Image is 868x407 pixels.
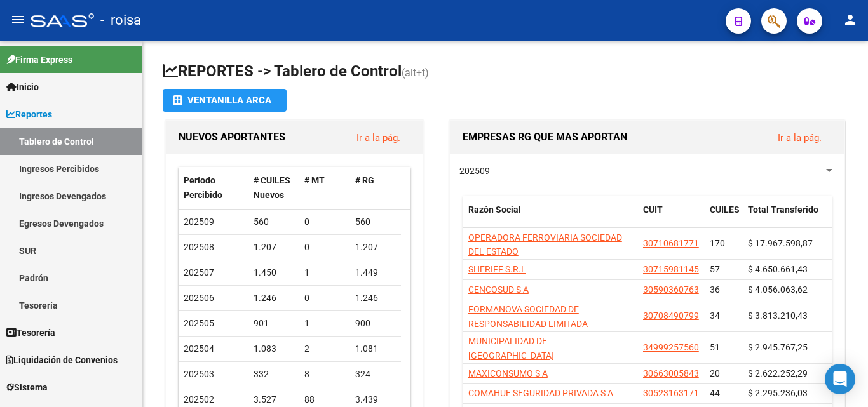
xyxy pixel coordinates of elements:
div: 1.246 [355,291,396,305]
span: 57 [710,264,720,274]
div: 1.207 [254,240,294,255]
span: 202509 [184,217,214,227]
datatable-header-cell: CUILES [705,196,743,238]
span: 30523163171 [643,388,699,398]
span: NUEVOS APORTANTES [179,131,285,143]
a: Ir a la pág. [356,132,400,143]
span: $ 17.967.598,87 [748,238,813,248]
span: Período Percibido [184,175,222,200]
div: 0 [304,291,345,305]
span: 30663005843 [643,368,699,378]
div: 1.246 [254,291,294,305]
div: 560 [254,215,294,229]
datatable-header-cell: CUIT [638,196,705,238]
span: 44 [710,388,720,398]
button: Ventanilla ARCA [163,89,287,112]
span: # MT [304,175,325,185]
span: 30590360763 [643,284,699,295]
span: Tesorería [6,326,55,340]
div: 1.081 [355,342,396,356]
div: Ventanilla ARCA [173,89,276,112]
div: 1 [304,316,345,331]
span: CENCOSUD S A [468,284,529,295]
div: 560 [355,215,396,229]
span: SHERIFF S.R.L [468,264,526,274]
div: 0 [304,215,345,229]
button: Ir a la pág. [346,126,410,149]
datatable-header-cell: Razón Social [463,196,638,238]
span: 202502 [184,394,214,404]
span: 30715981145 [643,264,699,274]
span: (alt+t) [402,67,429,79]
span: 202508 [184,242,214,252]
div: 0 [304,240,345,255]
div: 3.439 [355,392,396,407]
div: 1.449 [355,265,396,280]
span: Reportes [6,107,52,121]
div: Open Intercom Messenger [825,364,855,394]
span: OPERADORA FERROVIARIA SOCIEDAD DEL ESTADO [468,232,622,257]
mat-icon: menu [10,12,25,27]
datatable-header-cell: # RG [350,167,401,209]
span: 51 [710,342,720,352]
div: 1.083 [254,342,294,356]
span: 202503 [184,369,214,379]
span: FORMANOVA SOCIEDAD DE RESPONSABILIDAD LIMITADA [468,304,588,329]
div: 88 [304,392,345,407]
span: $ 4.056.063,62 [748,284,808,295]
span: 36 [710,284,720,295]
datatable-header-cell: Período Percibido [179,167,248,209]
span: # CUILES Nuevos [254,175,290,200]
span: Inicio [6,80,39,94]
span: Sistema [6,380,48,394]
span: Razón Social [468,204,521,215]
span: 170 [710,238,725,248]
span: 202506 [184,293,214,303]
span: Total Transferido [748,204,818,215]
span: MUNICIPALIDAD DE [GEOGRAPHIC_DATA] [468,336,554,361]
span: 202504 [184,344,214,354]
span: $ 4.650.661,43 [748,264,808,274]
span: # RG [355,175,374,185]
div: 1.207 [355,240,396,255]
span: - roisa [100,6,141,34]
div: 2 [304,342,345,356]
span: Liquidación de Convenios [6,353,118,367]
div: 1 [304,265,345,280]
button: Ir a la pág. [768,126,832,149]
span: $ 2.945.767,25 [748,342,808,352]
span: COMAHUE SEGURIDAD PRIVADA S A [468,388,613,398]
span: 34999257560 [643,342,699,352]
div: 3.527 [254,392,294,407]
span: $ 3.813.210,43 [748,310,808,321]
div: 900 [355,316,396,331]
datatable-header-cell: Total Transferido [743,196,832,238]
span: $ 2.295.236,03 [748,388,808,398]
a: Ir a la pág. [778,132,822,143]
span: MAXICONSUMO S A [468,368,548,378]
h1: REPORTES -> Tablero de Control [163,61,848,83]
span: 30710681771 [643,238,699,248]
datatable-header-cell: # CUILES Nuevos [248,167,299,209]
span: 20 [710,368,720,378]
div: 8 [304,367,345,382]
span: 34 [710,310,720,321]
span: CUILES [710,204,740,215]
span: 30708490799 [643,310,699,321]
mat-icon: person [843,12,858,27]
div: 1.450 [254,265,294,280]
div: 332 [254,367,294,382]
span: $ 2.622.252,29 [748,368,808,378]
span: 202509 [459,166,490,176]
datatable-header-cell: # MT [299,167,350,209]
span: Firma Express [6,53,72,67]
div: 324 [355,367,396,382]
span: EMPRESAS RG QUE MAS APORTAN [463,131,627,143]
span: 202505 [184,318,214,328]
span: 202507 [184,267,214,277]
div: 901 [254,316,294,331]
span: CUIT [643,204,663,215]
